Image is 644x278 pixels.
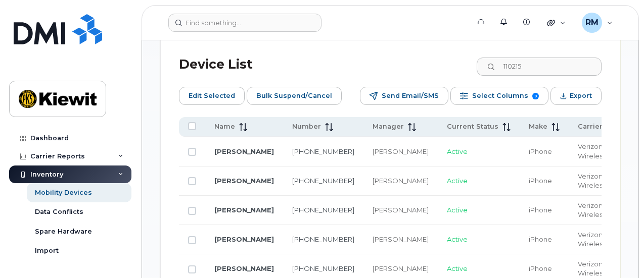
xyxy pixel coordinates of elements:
span: RM [585,17,599,29]
span: Verizon Wireless [578,260,606,277]
span: Active [447,206,468,214]
span: Carrier [578,122,603,131]
input: Search Device List ... [477,58,602,76]
span: iPhone [529,264,552,272]
span: Verizon Wireless [578,231,606,248]
a: [PHONE_NUMBER] [292,177,354,185]
span: Manager [373,122,404,131]
div: [PERSON_NAME] [373,147,429,156]
div: Quicklinks [540,13,573,33]
div: Ryan Mckeever [575,13,620,33]
a: [PERSON_NAME] [214,177,274,185]
span: Bulk Suspend/Cancel [256,88,332,103]
a: [PERSON_NAME] [214,206,274,214]
span: Select Columns [472,88,528,103]
span: Verizon Wireless [578,172,606,190]
button: Send Email/SMS [360,87,448,105]
span: Active [447,264,468,272]
button: Select Columns 9 [450,87,548,105]
span: Verizon Wireless [578,201,606,219]
a: [PERSON_NAME] [214,147,274,155]
div: [PERSON_NAME] [373,176,429,186]
button: Edit Selected [179,87,245,105]
span: Name [214,122,235,131]
span: 9 [532,93,539,99]
span: iPhone [529,235,552,243]
span: Verizon Wireless [578,142,606,160]
span: Active [447,235,468,243]
span: Current Status [447,122,498,131]
input: Find something... [168,14,321,32]
button: Bulk Suspend/Cancel [247,87,342,105]
span: Edit Selected [189,88,235,103]
button: Export [550,87,602,105]
a: [PHONE_NUMBER] [292,147,354,155]
a: [PHONE_NUMBER] [292,264,354,272]
div: Device List [179,51,253,78]
a: [PHONE_NUMBER] [292,235,354,243]
span: Send Email/SMS [382,88,439,103]
span: iPhone [529,177,552,185]
a: [PHONE_NUMBER] [292,206,354,214]
span: Active [447,147,468,155]
span: iPhone [529,147,552,155]
iframe: Messenger Launcher [600,234,636,270]
div: [PERSON_NAME] [373,205,429,215]
div: [PERSON_NAME] [373,264,429,273]
span: Active [447,177,468,185]
span: Number [292,122,321,131]
span: iPhone [529,206,552,214]
span: Make [529,122,547,131]
a: [PERSON_NAME] [214,264,274,272]
a: [PERSON_NAME] [214,235,274,243]
span: Export [570,88,592,103]
div: [PERSON_NAME] [373,235,429,244]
